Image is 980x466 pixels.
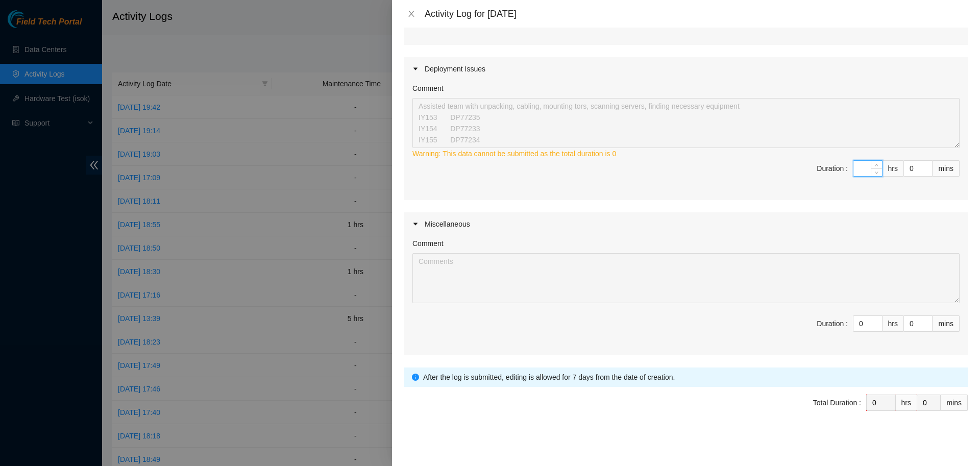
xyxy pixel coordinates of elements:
[412,66,419,72] span: caret-right
[896,395,917,411] div: hrs
[874,169,880,176] span: down
[813,397,861,408] div: Total Duration :
[423,372,960,383] div: After the log is submitted, editing is allowed for 7 days from the date of creation.
[412,98,960,148] textarea: Comment
[871,161,882,168] span: Increase Value
[883,315,904,332] div: hrs
[871,168,882,176] span: Decrease Value
[425,8,968,19] div: Activity Log for [DATE]
[412,238,444,249] label: Comment
[933,315,960,332] div: mins
[933,160,960,177] div: mins
[412,83,444,94] label: Comment
[883,160,904,177] div: hrs
[404,212,968,236] div: Miscellaneous
[941,395,968,411] div: mins
[404,57,968,81] div: Deployment Issues
[817,163,848,174] div: Duration :
[817,318,848,329] div: Duration :
[407,10,415,18] span: close
[412,148,960,159] div: Warning: This data cannot be submitted as the total duration is 0
[412,374,419,381] span: info-circle
[874,162,880,168] span: up
[412,253,960,303] textarea: Comment
[404,9,419,19] button: Close
[412,221,419,227] span: caret-right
